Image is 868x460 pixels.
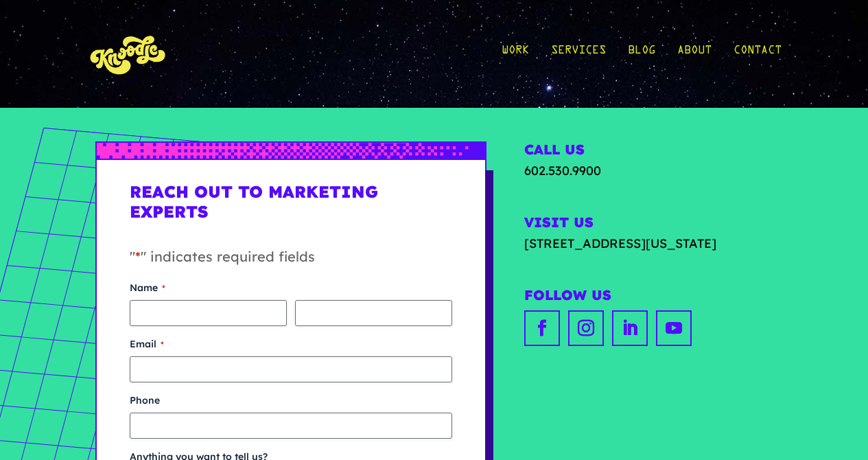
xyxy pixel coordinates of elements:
[130,281,165,295] legend: Name
[612,310,648,346] a: linkedin
[524,214,773,234] h2: Visit Us
[734,22,782,86] a: Contact
[524,163,601,179] a: 602.530.9900
[524,234,773,253] a: [STREET_ADDRESS][US_STATE]
[502,22,529,86] a: Work
[97,143,485,159] img: px-grad-blue-short.svg
[524,287,773,307] h2: Follow Us
[524,141,773,161] h2: Call Us
[87,22,169,86] img: KnoLogo(yellow)
[656,310,692,346] a: youtube
[568,310,604,346] a: instagram
[551,22,606,86] a: Services
[130,246,452,281] p: " " indicates required fields
[130,337,452,351] label: Email
[524,310,560,346] a: facebook
[130,182,452,233] h1: Reach Out to Marketing Experts
[628,22,655,86] a: Blog
[130,393,452,407] label: Phone
[677,22,712,86] a: About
